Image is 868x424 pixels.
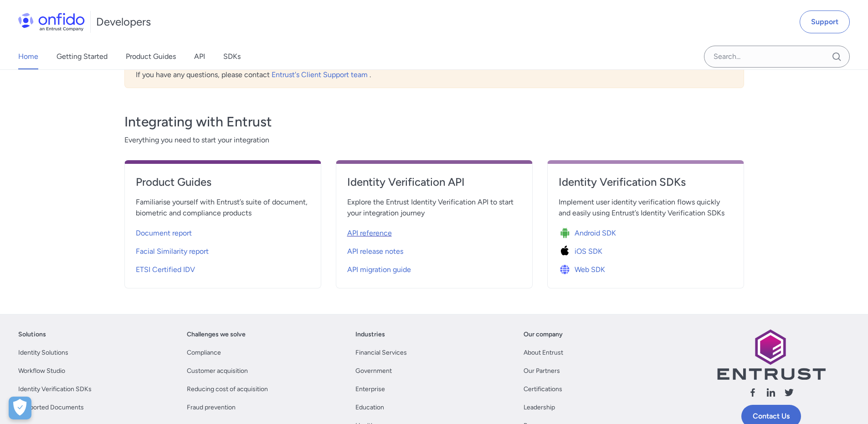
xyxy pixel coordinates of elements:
[126,44,176,69] a: Product Guides
[124,113,744,131] h3: Integrating with Entrust
[559,263,575,276] img: Icon Web SDK
[559,259,733,277] a: Icon Web SDKWeb SDK
[18,329,46,340] a: Solutions
[524,329,563,340] a: Our company
[716,329,826,380] img: Entrust logo
[800,10,850,33] a: Support
[96,15,151,29] h1: Developers
[559,227,575,240] img: Icon Android SDK
[187,329,246,340] a: Challenges we solve
[187,347,221,358] a: Compliance
[355,402,384,413] a: Education
[559,175,733,189] h4: Identity Verification SDKs
[136,197,310,219] span: Familiarise yourself with Entrust’s suite of document, biometric and compliance products
[9,397,31,419] div: Cookie Preferences
[136,241,310,259] a: Facial Similarity report
[784,387,795,401] a: Follow us X (Twitter)
[347,222,521,241] a: API reference
[575,228,616,239] span: Android SDK
[136,264,195,275] span: ETSI Certified IDV
[124,135,744,146] span: Everything you need to start your integration
[136,175,310,197] a: Product Guides
[355,329,385,340] a: Industries
[187,366,248,377] a: Customer acquisition
[355,384,385,395] a: Enterprise
[747,387,758,401] a: Follow us facebook
[136,175,310,189] h4: Product Guides
[347,197,521,219] span: Explore the Entrust Identity Verification API to start your integration journey
[347,175,521,189] h4: Identity Verification API
[355,366,392,377] a: Government
[559,245,575,258] img: Icon iOS SDK
[347,246,403,257] span: API release notes
[347,241,521,259] a: API release notes
[524,384,562,395] a: Certifications
[136,222,310,241] a: Document report
[18,366,65,377] a: Workflow Studio
[18,44,38,69] a: Home
[559,175,733,197] a: Identity Verification SDKs
[765,387,776,401] a: Follow us linkedin
[524,347,563,358] a: About Entrust
[347,264,411,275] span: API migration guide
[56,44,108,69] a: Getting Started
[347,259,521,277] a: API migration guide
[559,241,733,259] a: Icon iOS SDKiOS SDK
[355,347,407,358] a: Financial Services
[347,175,521,197] a: Identity Verification API
[136,259,310,277] a: ETSI Certified IDV
[575,264,605,275] span: Web SDK
[223,44,241,69] a: SDKs
[524,366,560,377] a: Our Partners
[559,197,733,219] span: Implement user identity verification flows quickly and easily using Entrust’s Identity Verificati...
[704,46,850,68] input: Onfido search input field
[272,70,370,79] a: Entrust's Client Support team
[559,222,733,241] a: Icon Android SDKAndroid SDK
[18,384,92,395] a: Identity Verification SDKs
[765,387,776,398] svg: Follow us linkedin
[9,397,31,419] button: Open Preferences
[136,228,192,239] span: Document report
[524,402,555,413] a: Leadership
[194,44,205,69] a: API
[18,347,68,358] a: Identity Solutions
[18,402,84,413] a: Supported Documents
[575,246,602,257] span: iOS SDK
[347,228,392,239] span: API reference
[187,402,236,413] a: Fraud prevention
[747,387,758,398] svg: Follow us facebook
[784,387,795,398] svg: Follow us X (Twitter)
[187,384,268,395] a: Reducing cost of acquisition
[18,13,85,31] img: Onfido Logo
[136,246,209,257] span: Facial Similarity report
